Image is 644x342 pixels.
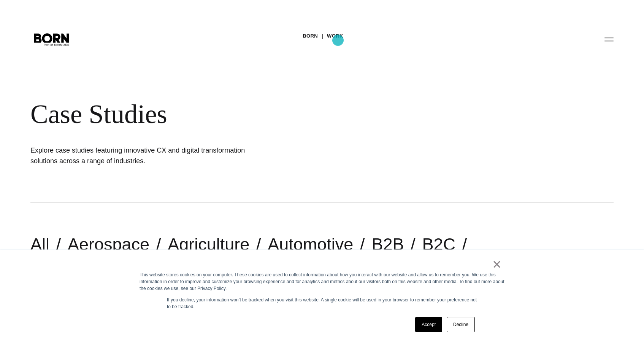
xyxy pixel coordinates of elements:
[168,235,249,254] a: Agriculture
[492,261,501,268] a: ×
[268,235,353,254] a: Automotive
[371,235,404,254] a: B2B
[30,235,49,254] a: All
[447,317,475,332] a: Decline
[415,317,442,332] a: Accept
[140,271,504,292] div: This website stores cookies on your computer. These cookies are used to collect information about...
[422,235,455,254] a: B2C
[303,30,318,42] a: BORN
[600,31,618,47] button: Open
[167,296,477,310] p: If you decline, your information won’t be tracked when you visit this website. A single cookie wi...
[30,145,259,166] h1: Explore case studies featuring innovative CX and digital transformation solutions across a range ...
[68,235,149,254] a: Aerospace
[327,30,343,42] a: Work
[30,99,464,130] div: Case Studies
